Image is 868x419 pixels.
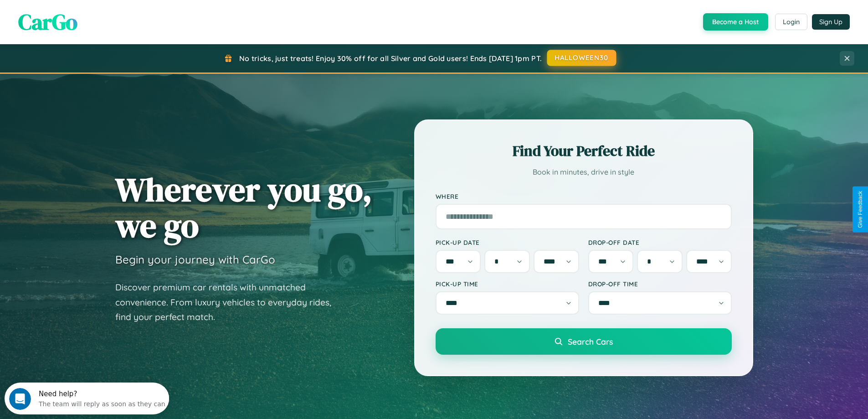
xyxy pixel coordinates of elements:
[9,388,31,410] iframe: Intercom live chat
[588,280,732,288] label: Drop-off Time
[436,141,732,161] h2: Find Your Perfect Ride
[568,336,613,347] span: Search Cars
[115,171,372,243] h1: Wherever you go, we go
[4,4,169,29] div: Open Intercom Messenger
[857,191,863,228] div: Give Feedback
[775,14,807,30] button: Login
[5,383,169,414] iframe: Intercom live chat discovery launcher
[436,328,732,355] button: Search Cars
[34,8,161,15] div: Need help?
[239,54,542,63] span: No tricks, just treats! Enjoy 30% off for all Silver and Gold users! Ends [DATE] 1pm PT.
[115,253,275,266] h3: Begin your journey with CarGo
[115,280,343,325] p: Discover premium car rentals with unmatched convenience. From luxury vehicles to everyday rides, ...
[588,238,732,246] label: Drop-off Date
[703,13,768,31] button: Become a Host
[436,238,579,246] label: Pick-up Date
[436,192,732,200] label: Where
[436,280,579,288] label: Pick-up Time
[547,50,616,66] button: HALLOWEEN30
[812,14,850,30] button: Sign Up
[436,166,732,179] p: Book in minutes, drive in style
[34,15,161,25] div: The team will reply as soon as they can
[18,7,77,37] span: CarGo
